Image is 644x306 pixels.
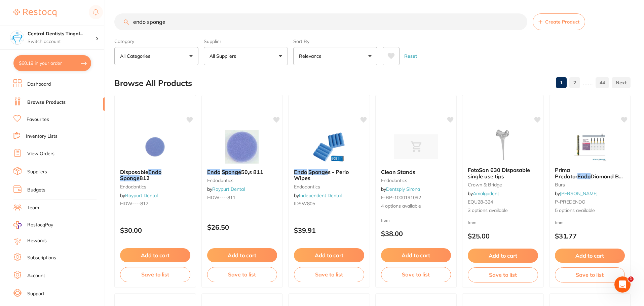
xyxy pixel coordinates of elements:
[27,272,45,279] a: Account
[381,248,451,262] button: Add to cart
[27,116,49,123] a: Favourites
[293,47,377,65] button: Relevance
[140,175,150,181] span: 812
[555,207,625,214] span: 5 options available
[125,192,158,199] a: Raypurt Dental
[27,255,56,261] a: Subscriptions
[555,167,577,179] span: Prima Predator
[583,79,593,87] p: ......
[381,203,451,210] span: 4 options available
[120,192,158,199] span: by
[481,128,525,162] img: FotoSan 630 Disposable single use tips
[468,220,477,225] span: from
[114,13,527,30] input: Search Products
[381,186,420,192] span: by
[120,184,190,189] small: Endodontics
[212,186,245,192] a: Raypurt Dental
[13,221,53,229] a: RestocqPay
[628,276,634,282] span: 1
[120,201,148,207] span: HDW----812
[555,199,585,205] span: P-PREDENDO
[207,248,277,262] button: Add to cart
[120,226,190,234] p: $30.00
[120,267,190,282] button: Save to list
[555,232,625,240] p: $31.77
[569,76,580,89] a: 2
[28,38,96,45] p: Switch account
[299,53,324,59] p: Relevance
[10,31,24,44] img: Central Dentists Tingalpa
[294,248,364,262] button: Add to cart
[222,169,241,175] em: Sponge
[381,218,390,223] span: from
[114,79,192,88] h2: Browse All Products
[555,220,564,225] span: from
[120,248,190,262] button: Add to cart
[533,13,585,30] button: Create Product
[13,221,22,229] img: RestocqPay
[468,167,530,179] span: FotoSan 630 Disposable single use tips
[204,38,288,44] label: Supplier
[207,169,277,175] b: Endo Sponge 50,s 811
[468,232,538,240] p: $25.00
[394,130,438,164] img: Clean Stands
[468,199,493,205] span: EQU28-324
[294,169,349,181] span: s - Perio Wipes
[293,38,377,44] label: Sort By
[381,178,451,183] small: endodontics
[133,130,177,164] img: Disposable Endo Sponge 812
[207,169,220,175] em: Endo
[27,205,39,211] a: Team
[220,130,264,164] img: Endo Sponge 50,s 811
[114,47,198,65] button: All Categories
[545,19,579,25] span: Create Product
[120,169,148,175] span: Disposable
[207,178,277,183] small: Endodontics
[294,201,315,207] span: IDSW805
[27,222,53,228] span: RestocqPay
[27,169,47,175] a: Suppliers
[27,81,51,88] a: Dashboard
[294,184,364,189] small: endodontics
[468,207,538,214] span: 3 options available
[114,38,198,44] label: Category
[13,5,56,20] a: Restocq Logo
[468,167,538,179] b: FotoSan 630 Disposable single use tips
[468,190,499,196] span: by
[204,47,288,65] button: All Suppliers
[556,76,567,89] a: 1
[596,76,609,89] a: 44
[148,169,161,175] em: Endo
[555,190,598,196] span: by
[294,192,342,199] span: by
[381,194,421,201] span: E-BP-1000191092
[27,150,54,157] a: View Orders
[207,267,277,282] button: Save to list
[299,192,342,199] a: Independent Dental
[294,267,364,282] button: Save to list
[381,169,415,175] span: Clean Stands
[473,190,499,196] a: Amalgadent
[28,31,96,37] h4: Central Dentists Tingalpa
[555,249,625,263] button: Add to cart
[27,187,45,193] a: Budgets
[207,194,235,201] span: HDW----811
[120,175,140,181] em: Sponge
[13,9,56,17] img: Restocq Logo
[386,186,420,192] a: Dentsply Sirona
[27,99,66,106] a: Browse Products
[402,47,419,65] button: Reset
[207,223,277,231] p: $26.50
[577,173,591,180] em: Endo
[27,237,47,244] a: Rewards
[294,169,307,175] em: Endo
[207,186,245,192] span: by
[27,291,44,297] a: Support
[294,169,364,181] b: Endo Sponges - Perio Wipes
[120,169,190,181] b: Disposable Endo Sponge 812
[26,133,58,140] a: Inventory Lists
[294,226,364,234] p: $39.91
[381,169,451,175] b: Clean Stands
[381,267,451,282] button: Save to list
[555,182,625,187] small: burs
